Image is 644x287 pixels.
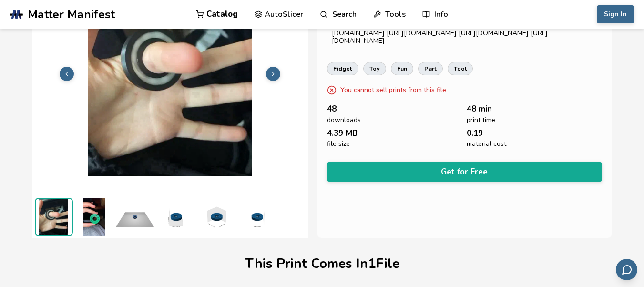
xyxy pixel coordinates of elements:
a: fun [391,62,413,75]
a: part [418,62,443,75]
a: fidget [327,62,358,75]
div: These print in place bearings take 23 minutes and can be printed to understand the engineering an... [332,14,598,45]
button: Sign In [597,5,634,23]
span: downloads [327,116,361,124]
a: toy [363,62,386,75]
h1: This Print Comes In 1 File [245,256,399,271]
img: 1_3D_Dimensions [156,198,194,236]
button: Send feedback via email [616,259,637,280]
img: 1_3D_Dimensions [197,198,235,236]
a: tool [448,62,473,75]
button: Get for Free [327,162,603,182]
span: 0.19 [467,129,483,138]
span: 48 min [467,104,492,113]
p: You cannot sell prints from this file [340,85,446,95]
span: 4.39 MB [327,129,358,138]
span: Matter Manifest [28,8,115,21]
span: print time [467,116,495,124]
img: 1_3D_Dimensions [237,198,276,236]
img: 1_Print_Preview [116,198,154,236]
span: 48 [327,104,337,113]
span: material cost [467,140,506,148]
span: file size [327,140,350,148]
